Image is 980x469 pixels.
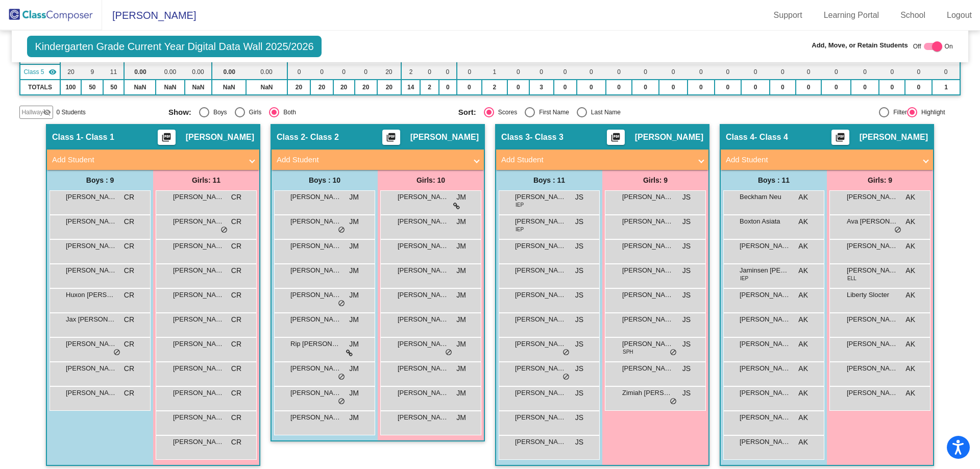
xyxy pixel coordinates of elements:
div: Girls: 11 [153,170,259,190]
div: Boys [209,108,227,117]
td: 0 [606,64,632,80]
mat-icon: picture_as_pdf [385,132,397,146]
span: [PERSON_NAME] [740,363,791,374]
span: [PERSON_NAME] [398,388,449,398]
div: Last Name [587,108,621,117]
td: 0 [577,80,606,95]
span: CR [124,314,134,325]
span: [PERSON_NAME] [66,192,117,202]
span: [PERSON_NAME] [290,314,341,325]
span: CR [231,216,241,227]
a: Learning Portal [816,7,888,23]
span: AK [798,216,808,227]
span: [PERSON_NAME] [860,132,928,142]
td: 50 [103,80,124,95]
mat-radio-group: Select an option [168,107,451,117]
div: Girls [245,108,262,117]
span: [PERSON_NAME] [290,412,341,423]
span: Rip [PERSON_NAME] [290,339,341,349]
td: 20 [287,80,311,95]
div: Filter [889,108,907,117]
span: [PERSON_NAME] [290,241,341,251]
span: JS [575,265,583,276]
td: 0 [879,64,905,80]
span: JS [575,216,583,227]
span: ELL [847,275,856,282]
mat-icon: picture_as_pdf [160,132,173,146]
td: 11 [103,64,124,80]
td: 0 [632,64,659,80]
span: Add, Move, or Retain Students [812,40,908,51]
span: JM [456,216,466,227]
span: Huxon [PERSON_NAME] [66,290,117,300]
span: AK [905,192,915,203]
td: 0 [606,80,632,95]
span: [PERSON_NAME] [622,339,673,349]
span: [PERSON_NAME] [173,388,224,398]
td: 0 [507,64,529,80]
div: Boys : 9 [47,170,153,190]
td: 0 [905,64,932,80]
td: 20 [377,80,401,95]
span: [PERSON_NAME] [398,339,449,349]
span: JM [456,339,466,350]
span: [PERSON_NAME] [173,363,224,374]
span: JM [456,241,466,252]
td: 0 [577,64,606,80]
span: do_not_disturb_alt [338,398,345,406]
span: JM [349,339,359,350]
span: do_not_disturb_alt [338,373,345,381]
span: AK [798,265,808,276]
span: JS [682,241,691,252]
span: [PERSON_NAME] [847,339,898,349]
span: - Class 4 [754,132,788,142]
span: [PERSON_NAME] [290,265,341,276]
span: Class 1 [52,132,81,142]
span: - Class 2 [305,132,339,142]
span: [PERSON_NAME] [622,290,673,300]
td: 20 [377,64,401,80]
span: AK [798,290,808,301]
td: 100 [60,80,82,95]
span: CR [124,192,134,203]
td: 3 [529,80,554,95]
td: 0 [851,64,879,80]
a: Support [766,7,811,23]
span: AK [798,388,808,399]
td: 0 [715,64,741,80]
span: Class 4 [726,132,754,142]
span: CR [124,265,134,276]
div: Girls: 9 [827,170,933,190]
td: 2 [420,80,438,95]
span: JM [456,192,466,203]
span: AK [905,290,915,301]
td: Melissa Neal - Class 5 [20,64,60,80]
span: 0 Students [56,108,85,117]
td: 0 [741,80,770,95]
td: 0 [688,64,714,80]
span: [PERSON_NAME] [173,339,224,349]
span: JS [682,290,691,301]
span: [PERSON_NAME] [398,363,449,374]
span: [PERSON_NAME] [847,314,898,325]
td: NaN [212,80,246,95]
span: do_not_disturb_alt [670,398,677,406]
span: JS [575,363,583,374]
span: do_not_disturb_alt [670,349,677,357]
span: JM [349,363,359,374]
span: - Class 1 [81,132,114,142]
span: AK [905,241,915,252]
td: 0 [821,80,851,95]
span: JM [349,241,359,252]
span: [PERSON_NAME] [847,265,898,276]
span: [PERSON_NAME] [102,7,196,23]
span: [PERSON_NAME] [66,339,117,349]
span: do_not_disturb_alt [562,373,570,381]
span: JM [349,290,359,301]
div: Highlight [917,108,945,117]
td: NaN [185,80,212,95]
span: - Class 3 [530,132,563,142]
mat-icon: picture_as_pdf [834,132,846,146]
span: JM [456,363,466,374]
span: [PERSON_NAME] [173,192,224,202]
